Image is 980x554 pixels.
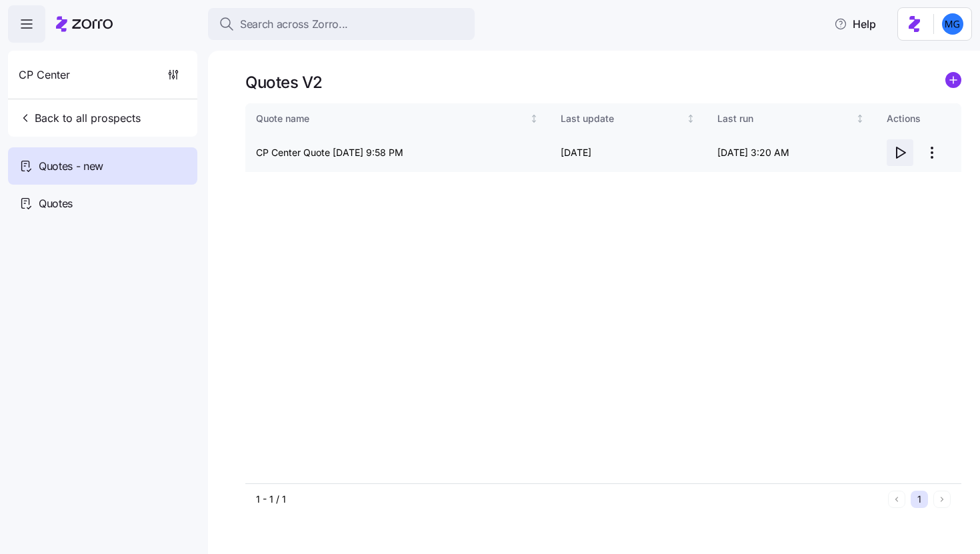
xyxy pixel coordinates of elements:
[208,8,475,40] button: Search across Zorro...
[888,491,905,508] button: Previous page
[834,16,876,32] span: Help
[945,72,961,93] a: add icon
[707,134,876,172] td: [DATE] 3:20 AM
[39,158,103,175] span: Quotes - new
[529,114,539,123] div: Not sorted
[686,114,695,123] div: Not sorted
[550,134,707,172] td: [DATE]
[911,491,928,508] button: 1
[245,72,323,93] h1: Quotes V2
[245,134,550,172] td: CP Center Quote [DATE] 9:58 PM
[8,185,197,222] a: Quotes
[39,195,73,212] span: Quotes
[942,13,963,35] img: 61c362f0e1d336c60eacb74ec9823875
[823,11,887,37] button: Help
[717,111,853,126] div: Last run
[256,111,527,126] div: Quote name
[245,103,550,134] th: Quote nameNot sorted
[887,111,951,126] div: Actions
[855,114,865,123] div: Not sorted
[19,110,141,126] span: Back to all prospects
[240,16,348,33] span: Search across Zorro...
[19,67,70,83] span: CP Center
[256,493,883,506] div: 1 - 1 / 1
[550,103,707,134] th: Last updateNot sorted
[707,103,876,134] th: Last runNot sorted
[561,111,683,126] div: Last update
[8,147,197,185] a: Quotes - new
[13,105,146,131] button: Back to all prospects
[945,72,961,88] svg: add icon
[933,491,951,508] button: Next page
